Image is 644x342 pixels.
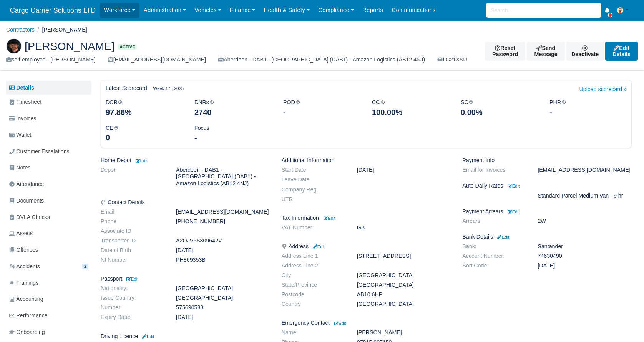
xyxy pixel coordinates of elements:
dd: [GEOGRAPHIC_DATA] [351,272,457,279]
dd: 575690583 [170,304,276,311]
a: Onboarding [6,325,91,340]
a: Edit [322,215,335,221]
a: Contractors [6,27,35,33]
div: - [194,132,272,143]
dt: Start Date [276,167,351,173]
h6: Address [282,243,451,250]
div: POD [277,98,366,118]
a: Communications [387,3,440,18]
span: Documents [9,196,44,205]
h6: Emergency Contact [282,320,451,326]
span: Wallet [9,131,31,139]
dt: Issue Country: [95,295,170,301]
div: CC [366,98,455,118]
a: Timesheet [6,95,91,110]
dt: Postcode [276,291,351,298]
div: - [549,107,627,118]
div: [EMAIL_ADDRESS][DOMAIN_NAME] [108,55,206,64]
dt: Date of Birth [95,247,170,254]
dd: [GEOGRAPHIC_DATA] [170,295,276,301]
a: Accounting [6,292,91,307]
a: Wallet [6,128,91,143]
dt: Name: [276,329,351,336]
dt: Transporter ID [95,237,170,244]
dd: [DATE] [351,167,457,173]
h6: Auto Daily Rates [462,183,632,189]
a: Trainings [6,276,91,291]
dd: [PHONE_NUMBER] [170,218,276,225]
a: Upload scorecard » [579,85,627,98]
a: LC21XSU [437,55,467,64]
div: 2740 [194,107,272,118]
span: Onboarding [9,328,45,337]
small: Edit [508,209,520,214]
dt: Expiry Date: [95,314,170,320]
div: DCR [100,98,189,118]
a: Offences [6,242,91,257]
a: Edit [141,333,154,339]
div: 97.86% [106,107,183,118]
dt: Country [276,301,351,307]
div: SC [455,98,544,118]
a: Notes [6,160,91,175]
a: Edit [506,208,520,214]
h6: Passport [101,276,270,282]
dd: 74630490 [532,253,637,259]
a: Accidents 2 [6,259,91,274]
dd: [DATE] [532,262,637,269]
div: Focus [189,124,277,143]
dd: [GEOGRAPHIC_DATA] [351,301,457,307]
dd: Aberdeen - DAB1 - [GEOGRAPHIC_DATA] (DAB1) - Amazon Logistics (AB12 4NJ) [170,167,276,186]
input: Search... [486,3,601,18]
small: Week 17 , 2025 [153,85,184,92]
dd: PH869353B [170,257,276,263]
div: - [283,107,360,118]
dd: Santander [532,243,637,250]
dd: [EMAIL_ADDRESS][DOMAIN_NAME] [170,209,276,215]
a: Assets [6,226,91,241]
a: Customer Escalations [6,144,91,159]
dt: VAT Number [276,224,351,231]
h6: Payment Info [462,157,632,164]
dt: State/Province [276,282,351,288]
dt: NI Number [95,257,170,263]
a: Attendance [6,177,91,192]
a: Cargo Carrier Solutions LTD [6,3,100,18]
span: Active [118,44,137,50]
dt: Phone [95,218,170,225]
span: Accounting [9,295,43,304]
dt: Nationality: [95,285,170,292]
span: [PERSON_NAME] [25,41,115,51]
small: Edit [312,244,325,249]
small: Edit [334,321,346,325]
div: 0 [106,132,183,143]
h6: Latest Scorecard [106,85,147,91]
span: Performance [9,311,48,320]
span: Attendance [9,180,44,189]
span: Offences [9,246,38,254]
a: Details [6,81,91,95]
div: 100.00% [372,107,449,118]
a: Workforce [100,3,139,18]
dd: [GEOGRAPHIC_DATA] [351,282,457,288]
a: Reports [358,3,387,18]
li: [PERSON_NAME] [35,25,87,34]
a: Edit [496,234,509,240]
h6: Payment Arrears [462,208,632,215]
dd: [EMAIL_ADDRESS][DOMAIN_NAME] [532,167,637,173]
dd: A2OJV6S809642V [170,237,276,244]
div: PHR [544,98,632,118]
div: CE [100,124,189,143]
dd: [DATE] [170,314,276,320]
a: Finance [226,3,260,18]
h6: Bank Details [462,234,632,240]
dt: Bank: [456,243,532,250]
a: Edit Details [605,42,638,61]
dd: [STREET_ADDRESS] [351,253,457,259]
span: Timesheet [9,98,41,106]
a: Administration [139,3,190,18]
dt: Account Number: [456,253,532,259]
a: DVLA Checks [6,210,91,225]
a: Vehicles [190,3,226,18]
a: Edit [333,320,346,326]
